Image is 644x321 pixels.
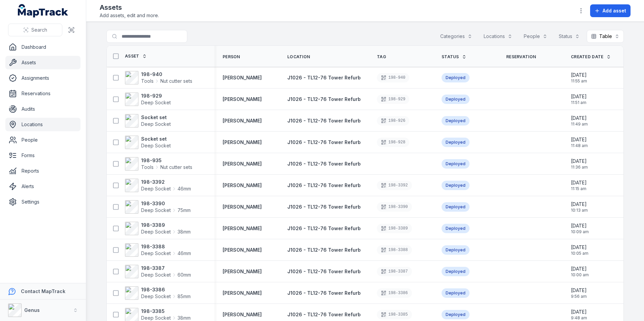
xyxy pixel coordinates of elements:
[571,115,588,127] time: 23/08/2025, 11:49:54 am
[141,121,171,127] span: Deep Socket
[125,53,147,59] a: Asset
[223,225,262,232] a: [PERSON_NAME]
[141,114,171,121] strong: Socket set
[571,272,589,278] span: 10:00 am
[223,204,262,210] a: [PERSON_NAME]
[571,287,587,299] time: 23/08/2025, 9:56:26 am
[223,117,262,124] strong: [PERSON_NAME]
[571,265,589,278] time: 23/08/2025, 10:00:56 am
[442,159,470,169] div: Deployed
[442,116,470,126] div: Deployed
[377,267,412,276] div: 198-3387
[223,268,262,275] strong: [PERSON_NAME]
[287,204,361,210] span: J1026 - TL12-76 Tower Refurb
[8,24,62,36] button: Search
[442,202,470,212] div: Deployed
[24,307,40,313] strong: Genus
[571,222,589,235] time: 23/08/2025, 10:09:49 am
[5,180,80,193] a: Alerts
[287,160,361,167] a: J1026 - TL12-76 Tower Refurb
[125,114,171,128] a: Socket setDeep Socket
[31,27,47,33] span: Search
[178,293,191,300] span: 85mm
[141,78,154,84] span: Tools
[141,164,154,171] span: Tools
[377,73,409,82] div: 198-940
[5,133,80,147] a: People
[377,138,409,147] div: 198-928
[141,143,171,148] span: Deep Socket
[571,165,588,170] span: 11:36 am
[287,225,361,232] a: J1026 - TL12-76 Tower Refurb
[125,265,191,278] a: 198-3387Deep Socket60mm
[141,243,191,250] strong: 198-3388
[125,179,191,192] a: 198-3392Deep Socket46mm
[571,287,587,294] span: [DATE]
[442,181,470,190] div: Deployed
[223,96,262,103] strong: [PERSON_NAME]
[287,268,361,275] a: J1026 - TL12-76 Tower Refurb
[571,121,588,127] span: 11:49 am
[141,286,191,293] strong: 198-3386
[141,179,191,185] strong: 198-3392
[436,30,477,43] button: Categories
[100,3,159,12] h2: Assets
[571,54,604,60] span: Created Date
[571,72,587,78] span: [DATE]
[571,179,587,191] time: 23/08/2025, 11:15:43 am
[519,30,552,43] button: People
[5,87,80,100] a: Reservations
[125,53,139,59] span: Asset
[223,74,262,81] strong: [PERSON_NAME]
[223,139,262,146] a: [PERSON_NAME]
[141,222,191,228] strong: 198-3389
[287,290,361,296] span: J1026 - TL12-76 Tower Refurb
[377,181,412,190] div: 198-3392
[571,208,588,213] span: 10:13 am
[5,149,80,162] a: Forms
[141,200,191,207] strong: 198-3390
[571,201,588,208] span: [DATE]
[141,93,171,99] strong: 198-929
[287,311,361,318] a: J1026 - TL12-76 Tower Refurb
[571,136,588,148] time: 23/08/2025, 11:48:03 am
[506,54,536,60] span: Reservation
[442,288,470,298] div: Deployed
[287,117,361,124] a: J1026 - TL12-76 Tower Refurb
[141,100,171,105] span: Deep Socket
[571,309,587,315] span: [DATE]
[223,247,262,253] a: [PERSON_NAME]
[5,102,80,116] a: Audits
[178,250,191,257] span: 46mm
[287,118,361,123] span: J1026 - TL12-76 Tower Refurb
[223,182,262,189] strong: [PERSON_NAME]
[442,224,470,233] div: Deployed
[160,164,192,171] span: Nut cutter sets
[141,293,171,300] span: Deep Socket
[571,186,587,191] span: 11:15 am
[5,56,80,69] a: Assets
[223,160,262,167] a: [PERSON_NAME]
[125,286,191,300] a: 198-3386Deep Socket85mm
[287,139,361,146] a: J1026 - TL12-76 Tower Refurb
[442,73,470,82] div: Deployed
[571,100,587,105] span: 11:51 am
[442,54,459,60] span: Status
[377,310,412,319] div: 198-3385
[160,78,192,84] span: Nut cutter sets
[587,30,624,43] button: Table
[125,71,192,84] a: 198-940ToolsNut cutter sets
[479,30,517,43] button: Locations
[178,185,191,192] span: 46mm
[571,265,589,272] span: [DATE]
[125,136,171,149] a: Socket setDeep Socket
[377,288,412,298] div: 198-3386
[571,136,588,143] span: [DATE]
[442,95,470,104] div: Deployed
[287,74,361,81] a: J1026 - TL12-76 Tower Refurb
[287,96,361,103] a: J1026 - TL12-76 Tower Refurb
[141,265,191,272] strong: 198-3387
[100,12,159,19] span: Add assets, edit and more.
[141,250,171,257] span: Deep Socket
